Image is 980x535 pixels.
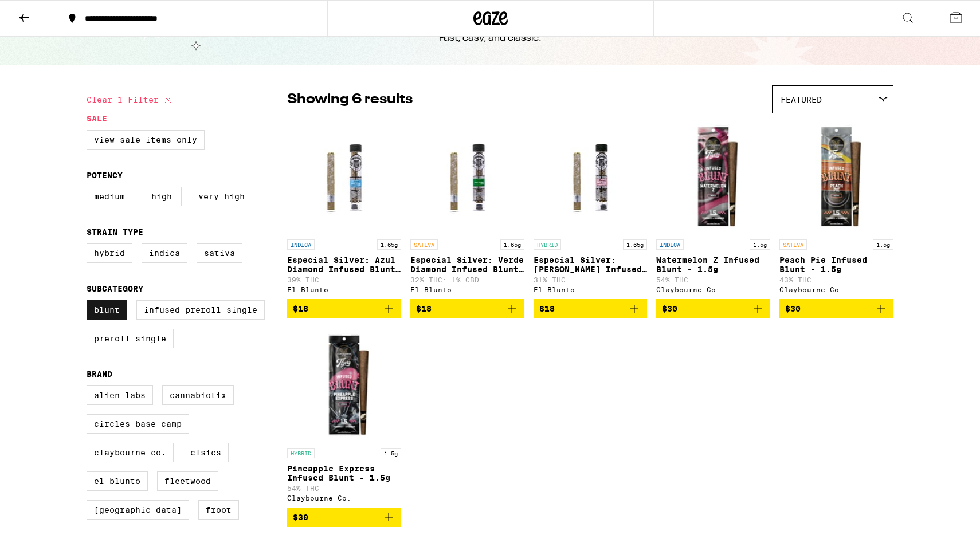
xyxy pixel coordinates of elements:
p: Showing 6 results [287,90,413,109]
p: HYBRID [534,239,561,250]
button: Add to bag [287,508,401,527]
button: Add to bag [656,299,770,318]
span: Featured [781,95,822,104]
p: SATIVA [779,239,807,250]
span: $18 [539,304,555,313]
p: 31% THC [534,276,648,284]
p: 39% THC [287,276,401,284]
span: $18 [416,304,432,313]
img: Claybourne Co. - Watermelon Z Infused Blunt - 1.5g [656,119,770,234]
button: Add to bag [410,299,524,318]
div: El Blunto [534,286,648,293]
p: 32% THC: 1% CBD [410,276,524,284]
p: 1.5g [381,448,401,458]
span: $18 [293,304,308,313]
span: $30 [293,513,308,522]
legend: Strain Type [87,227,143,237]
img: El Blunto - Especial Silver: Rosa Diamond Infused Blunt - 1.65g [534,119,648,234]
label: Alien Labs [87,385,153,405]
div: El Blunto [410,286,524,293]
label: Claybourne Co. [87,443,174,462]
button: Clear 1 filter [87,85,175,114]
label: [GEOGRAPHIC_DATA] [87,500,189,520]
label: View Sale Items Only [87,130,205,150]
a: Open page for Especial Silver: Azul Diamond Infused Blunt - 1.65g from El Blunto [287,119,401,299]
img: El Blunto - Especial Silver: Verde Diamond Infused Blunt - 1.65g [410,119,524,234]
label: Circles Base Camp [87,414,189,434]
button: Add to bag [779,299,893,318]
legend: Sale [87,114,107,123]
p: HYBRID [287,448,315,458]
p: 1.5g [750,239,770,250]
p: Especial Silver: [PERSON_NAME] Infused Blunt - 1.65g [534,255,648,274]
label: Froot [198,500,239,520]
p: Watermelon Z Infused Blunt - 1.5g [656,255,770,274]
p: 54% THC [656,276,770,284]
a: Open page for Especial Silver: Rosa Diamond Infused Blunt - 1.65g from El Blunto [534,119,648,299]
label: Very High [191,187,252,206]
img: Claybourne Co. - Pineapple Express Infused Blunt - 1.5g [287,328,401,442]
label: Hybrid [87,243,132,263]
p: INDICA [287,239,315,250]
p: 1.65g [500,239,524,250]
span: $30 [662,304,677,313]
label: Sativa [197,243,242,263]
span: $30 [785,304,801,313]
p: Pineapple Express Infused Blunt - 1.5g [287,464,401,482]
label: CLSICS [183,443,229,462]
p: SATIVA [410,239,438,250]
a: Open page for Pineapple Express Infused Blunt - 1.5g from Claybourne Co. [287,328,401,508]
label: Fleetwood [157,471,218,491]
a: Open page for Watermelon Z Infused Blunt - 1.5g from Claybourne Co. [656,119,770,299]
label: Infused Preroll Single [136,300,265,320]
p: INDICA [656,239,684,250]
label: Blunt [87,300,127,320]
label: Cannabiotix [162,385,234,405]
div: Fast, easy, and classic. [439,32,542,45]
p: Especial Silver: Azul Diamond Infused Blunt - 1.65g [287,255,401,274]
div: Claybourne Co. [287,494,401,502]
p: 43% THC [779,276,893,284]
legend: Brand [87,369,112,379]
label: Medium [87,187,132,206]
button: Add to bag [287,299,401,318]
label: High [142,187,182,206]
legend: Subcategory [87,284,143,293]
p: 1.65g [623,239,647,250]
span: Hi. Need any help? [7,8,83,17]
p: Especial Silver: Verde Diamond Infused Blunt - 1.65g [410,255,524,274]
p: 1.65g [377,239,401,250]
label: Preroll Single [87,329,174,348]
div: El Blunto [287,286,401,293]
button: Add to bag [534,299,648,318]
p: 1.5g [873,239,893,250]
a: Open page for Peach Pie Infused Blunt - 1.5g from Claybourne Co. [779,119,893,299]
div: Claybourne Co. [656,286,770,293]
label: El Blunto [87,471,148,491]
a: Open page for Especial Silver: Verde Diamond Infused Blunt - 1.65g from El Blunto [410,119,524,299]
label: Indica [142,243,187,263]
p: Peach Pie Infused Blunt - 1.5g [779,255,893,274]
img: Claybourne Co. - Peach Pie Infused Blunt - 1.5g [779,119,893,234]
img: El Blunto - Especial Silver: Azul Diamond Infused Blunt - 1.65g [287,119,401,234]
div: Claybourne Co. [779,286,893,293]
legend: Potency [87,171,123,180]
p: 54% THC [287,485,401,492]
